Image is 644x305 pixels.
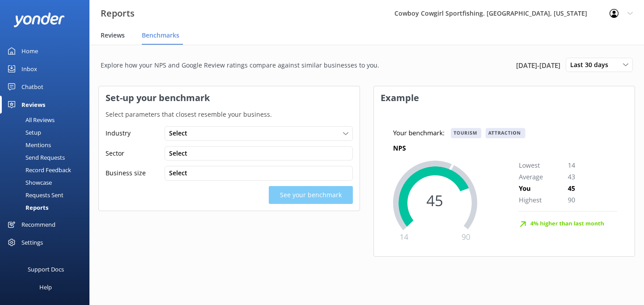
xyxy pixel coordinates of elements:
[21,42,38,60] div: Home
[101,31,125,40] span: Reviews
[570,60,614,70] span: Last 30 days
[374,86,426,110] h3: Example
[28,260,64,278] div: Support Docs
[21,216,55,233] div: Recommend
[5,201,89,214] a: Reports
[5,176,89,189] a: Showcase
[5,139,51,151] div: Mentions
[142,31,179,40] span: Benchmarks
[13,13,65,27] img: yonder-white-logo.png
[21,96,45,114] div: Reviews
[21,233,43,251] div: Settings
[5,201,48,214] div: Reports
[5,114,89,126] a: All Reviews
[381,116,628,250] img: example-benchmark.png
[39,278,52,296] div: Help
[169,168,193,178] span: Select
[106,146,159,161] label: Sector
[106,166,159,180] label: Business size
[21,60,37,78] div: Inbox
[5,189,64,201] div: Requests Sent
[5,114,55,126] div: All Reviews
[5,151,89,164] a: Send Requests
[21,78,43,96] div: Chatbot
[5,139,89,151] a: Mentions
[5,189,89,201] a: Requests Sent
[5,126,41,139] div: Setup
[516,60,560,71] span: [DATE] - [DATE]
[5,176,52,189] div: Showcase
[5,164,71,176] div: Record Feedback
[169,148,193,158] span: Select
[169,128,193,138] span: Select
[99,110,360,119] p: Select parameters that closest resemble your business.
[99,86,216,110] h3: Set-up your benchmark
[5,151,65,164] div: Send Requests
[5,164,89,176] a: Record Feedback
[101,60,379,70] p: Explore how your NPS and Google Review ratings compare against similar businesses to you.
[101,6,135,21] h3: Reports
[106,126,159,140] label: Industry
[5,126,89,139] a: Setup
